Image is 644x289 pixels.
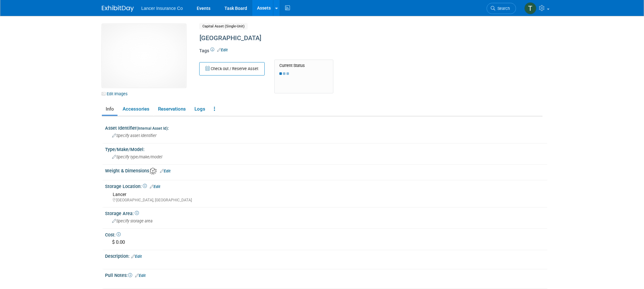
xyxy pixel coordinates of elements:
[113,192,126,197] span: Lancer
[105,251,547,260] div: Description:
[112,155,162,159] span: Specify type/make/model
[112,219,153,223] span: Specify storage area
[105,271,547,279] div: Pull Notes:
[105,123,547,131] div: Asset Identifier :
[279,63,328,68] div: Current Status
[102,5,134,12] img: ExhibitDay
[487,3,516,14] a: Search
[102,90,130,98] a: Edit Images
[137,126,168,131] small: (Internal Asset Id)
[197,33,490,44] div: [GEOGRAPHIC_DATA]
[105,211,139,216] span: Storage Area:
[141,6,183,11] span: Lancer Insurance Co
[191,104,209,115] a: Logs
[199,23,248,30] span: Capital Asset (Single-Unit)
[102,104,117,115] a: Info
[110,237,542,247] div: $ 0.00
[131,254,142,259] a: Edit
[105,182,547,190] div: Storage Location:
[199,62,265,76] button: Check out / Reserve Asset
[105,166,547,175] div: Weight & Dimensions
[160,169,170,173] a: Edit
[524,2,536,14] img: Terrence Forrest
[150,184,160,189] a: Edit
[217,48,228,52] a: Edit
[154,104,189,115] a: Reservations
[113,198,542,203] div: [GEOGRAPHIC_DATA], [GEOGRAPHIC_DATA]
[105,145,547,153] div: Type/Make/Model:
[135,273,146,278] a: Edit
[102,24,186,88] img: View Images
[150,168,157,175] img: Asset Weight and Dimensions
[119,104,153,115] a: Accessories
[279,72,289,75] img: loading...
[495,6,510,11] span: Search
[105,230,547,238] div: Cost:
[199,47,490,58] div: Tags
[112,133,156,138] span: Specify asset identifier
